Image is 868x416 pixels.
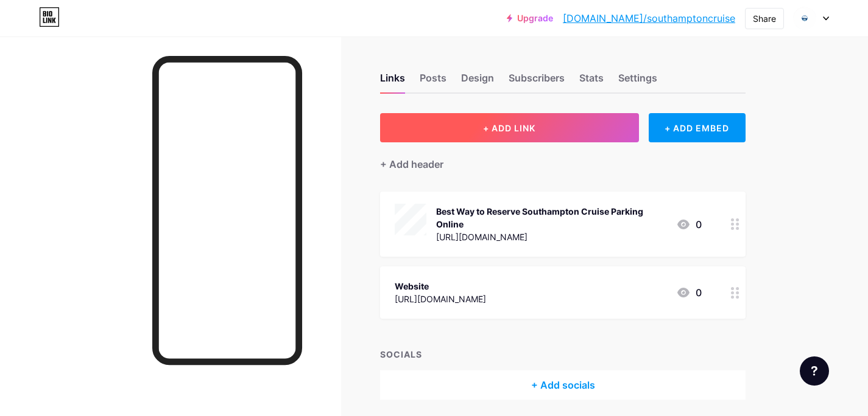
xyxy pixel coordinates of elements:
[380,370,746,400] div: + Add socials
[420,71,446,92] div: Posts
[395,293,486,305] div: [URL][DOMAIN_NAME]
[509,71,565,92] div: Subscribers
[676,217,702,232] div: 0
[380,157,443,172] div: + Add header
[618,71,657,92] div: Settings
[579,71,604,92] div: Stats
[507,13,553,23] a: Upgrade
[395,280,486,293] div: Website
[483,123,535,133] span: + ADD LINK
[753,12,776,25] div: Share
[563,11,735,26] a: [DOMAIN_NAME]/southamptoncruise
[649,113,746,142] div: + ADD EMBED
[380,348,746,361] div: SOCIALS
[793,7,816,30] img: southamptoncruise
[436,205,666,231] div: Best Way to Reserve Southampton Cruise Parking Online
[380,71,405,92] div: Links
[436,231,666,243] div: [URL][DOMAIN_NAME]
[676,285,702,300] div: 0
[380,113,639,142] button: + ADD LINK
[461,71,494,92] div: Design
